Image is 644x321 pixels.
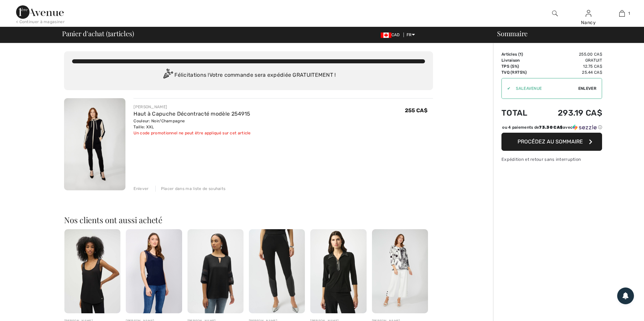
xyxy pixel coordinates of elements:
td: Livraison [501,57,539,63]
td: 255.00 CA$ [539,51,602,57]
img: 1ère Avenue [16,5,64,19]
div: Félicitations ! Votre commande sera expédiée GRATUITEMENT ! [72,69,425,82]
span: CAD [381,33,402,37]
a: 1 [605,9,638,17]
span: Procédez au sommaire [518,138,583,145]
img: Leggings taille haute en simili cuir modèle 253078 [249,229,305,313]
td: 12.75 CA$ [539,63,602,69]
div: Expédition et retour sans interruption [501,156,602,163]
td: Articles ( ) [501,51,539,57]
img: recherche [552,9,558,17]
a: Se connecter [586,10,591,16]
button: Procédez au sommaire [501,133,602,151]
img: Pull Sans Manches modèle 246031 [126,229,182,313]
span: 255 CA$ [405,107,428,114]
a: Haut à Capuche Décontracté modèle 254915 [133,111,250,117]
td: Gratuit [539,57,602,63]
img: Mon panier [619,9,625,17]
img: Haut à Capuche Décontracté modèle 254915 [64,98,125,190]
img: Haut à Fermeture Éclair Chic modèle 253176 [310,229,366,313]
div: < Continuer à magasiner [16,19,65,25]
span: FR [407,33,415,37]
td: TPS (5%) [501,63,539,69]
span: 1 [520,52,522,57]
div: Nancy [572,19,605,26]
span: 73.30 CA$ [539,125,563,130]
div: Enlever [133,186,149,192]
div: Placer dans ma liste de souhaits [155,186,226,192]
span: Enlever [578,85,596,91]
iframe: Trouvez des informations supplémentaires ici [519,129,644,321]
div: Sommaire [489,30,640,37]
td: Total [501,102,539,124]
img: Congratulation2.svg [161,69,174,82]
td: TVQ (9.975%) [501,69,539,75]
td: 293.19 CA$ [539,102,602,124]
div: ou 4 paiements de73.30 CA$avecSezzle Cliquez pour en savoir plus sur Sezzle [501,124,602,133]
input: Code promo [511,78,578,99]
img: Canadian Dollar [381,33,391,38]
img: Pull Col V Orné modèle 252077 [187,229,244,313]
img: Pull Décontracté à Boutons modèle 251579 [372,229,428,313]
span: 1 [628,10,630,16]
h2: Nos clients ont aussi acheté [64,216,433,224]
img: Mes infos [586,9,591,17]
div: ou 4 paiements de avec [502,124,602,130]
div: [PERSON_NAME] [133,104,251,110]
span: Panier d'achat ( articles) [62,30,134,37]
img: Pull Bijoux Encolure Bateau modèle 252132 [64,229,120,313]
img: Sezzle [573,124,597,130]
div: Un code promotionnel ne peut être appliqué sur cet article [133,130,251,136]
span: 1 [108,28,110,37]
div: ✔ [502,85,511,91]
div: Couleur: Noir/Champagne Taille: XXL [133,118,251,130]
td: 25.44 CA$ [539,69,602,75]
